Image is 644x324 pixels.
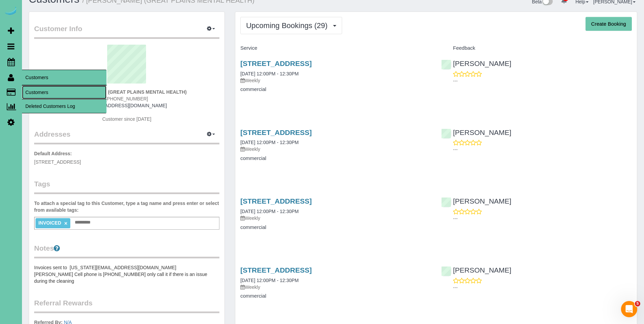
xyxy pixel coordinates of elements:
a: [PERSON_NAME] [441,266,511,274]
p: --- [453,77,632,84]
label: To attach a special tag to this Customer, type a tag name and press enter or select from availabl... [34,200,219,213]
h4: Feedback [441,45,632,51]
a: Deleted Customers Log [22,99,106,113]
h4: commercial [240,225,431,230]
a: [DATE] 12:00PM - 12:30PM [240,140,299,145]
p: Weekly [240,146,431,153]
p: Weekly [240,215,431,222]
h4: Service [240,45,431,51]
a: [DATE] 12:00PM - 12:30PM [240,209,299,214]
h4: commercial [240,293,431,299]
a: [PERSON_NAME] [441,60,511,67]
p: --- [453,146,632,153]
span: INVOICED [38,220,61,226]
strong: [PERSON_NAME] (GREAT PLAINS MENTAL HEALTH) [67,89,187,95]
legend: Customer Info [34,24,219,39]
p: Weekly [240,77,431,84]
a: [STREET_ADDRESS] [240,197,312,205]
img: Automaid Logo [4,7,18,16]
ul: Customers [22,85,106,113]
span: Customers [22,70,106,85]
legend: Notes [34,243,219,258]
a: [PERSON_NAME] [441,197,511,205]
span: [STREET_ADDRESS] [34,159,81,165]
p: --- [453,215,632,222]
a: [DATE] 12:00PM - 12:30PM [240,278,299,283]
a: [STREET_ADDRESS] [240,129,312,136]
pre: Invoices sent to [US_STATE][EMAIL_ADDRESS][DOMAIN_NAME] [PERSON_NAME] Cell phone is [PHONE_NUMBER... [34,264,219,284]
span: Upcoming Bookings (29) [246,21,331,30]
p: Weekly [240,284,431,291]
legend: Tags [34,179,219,194]
p: --- [453,284,632,291]
a: [STREET_ADDRESS] [240,266,312,274]
a: [STREET_ADDRESS] [240,60,312,67]
a: [PERSON_NAME] [441,129,511,136]
h4: commercial [240,87,431,92]
span: Customer since [DATE] [102,116,151,122]
a: Customers [22,86,106,99]
a: × [64,221,67,226]
iframe: Intercom live chat [621,301,637,317]
label: Default Address: [34,150,72,157]
h4: commercial [240,156,431,161]
legend: Referral Rewards [34,298,219,313]
button: Upcoming Bookings (29) [240,17,342,34]
span: [PHONE_NUMBER] [105,96,148,101]
button: Create Booking [586,17,632,31]
a: [DATE] 12:00PM - 12:30PM [240,71,299,76]
span: 5 [635,301,640,306]
a: [EMAIL_ADDRESS][DOMAIN_NAME] [87,103,167,108]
